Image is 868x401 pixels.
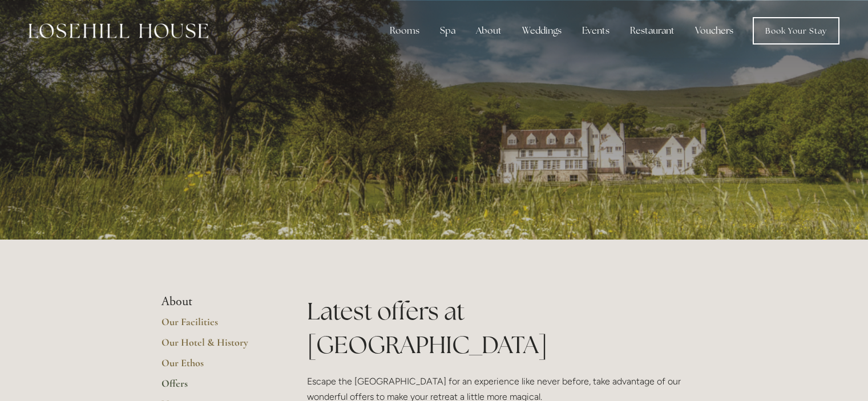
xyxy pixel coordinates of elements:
[753,17,839,44] a: Book Your Stay
[686,19,742,42] a: Vouchers
[162,377,271,398] a: Offers
[381,19,429,42] div: Rooms
[162,336,271,357] a: Our Hotel & History
[573,19,619,42] div: Events
[431,19,465,42] div: Spa
[513,19,571,42] div: Weddings
[29,23,208,38] img: Losehill House
[162,315,271,336] a: Our Facilities
[307,294,707,362] h1: Latest offers at [GEOGRAPHIC_DATA]
[621,19,684,42] div: Restaurant
[162,294,271,309] li: About
[162,357,271,377] a: Our Ethos
[467,19,511,42] div: About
